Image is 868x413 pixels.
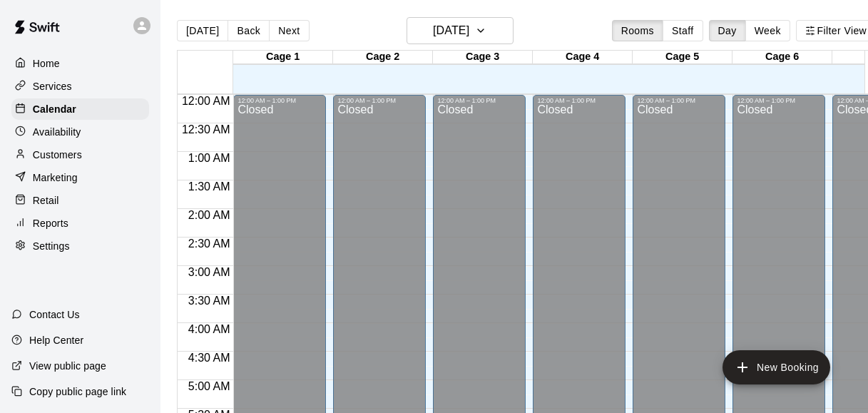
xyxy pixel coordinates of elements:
a: Reports [11,213,149,234]
a: Home [11,53,149,74]
span: 4:00 AM [185,323,234,335]
p: View public page [29,359,106,373]
button: [DATE] [177,20,228,41]
a: Customers [11,144,149,165]
span: 12:30 AM [178,123,234,136]
p: Calendar [33,102,76,116]
a: Marketing [11,167,149,188]
button: add [723,350,830,384]
button: Back [228,20,270,41]
p: Retail [33,193,59,208]
p: Contact Us [29,307,80,322]
div: Cage 3 [433,51,533,64]
button: Staff [663,20,703,41]
h6: [DATE] [433,21,469,41]
button: Next [269,20,309,41]
span: 2:30 AM [185,238,234,250]
div: Cage 6 [732,51,832,64]
a: Settings [11,235,149,257]
p: Marketing [33,170,78,185]
span: 12:00 AM [178,95,234,107]
p: Customers [33,148,82,162]
div: 12:00 AM – 1:00 PM [737,97,821,104]
p: Services [33,79,72,93]
div: 12:00 AM – 1:00 PM [637,97,721,104]
button: Week [745,20,790,41]
div: Cage 4 [533,51,633,64]
p: Home [33,56,60,71]
a: Services [11,76,149,97]
p: Settings [33,239,70,253]
p: Availability [33,125,81,139]
a: Availability [11,121,149,143]
button: Day [709,20,746,41]
span: 3:30 AM [185,295,234,307]
span: 5:00 AM [185,380,234,392]
p: Reports [33,216,68,230]
div: 12:00 AM – 1:00 PM [437,97,521,104]
button: [DATE] [407,17,514,44]
div: Cage 1 [233,51,333,64]
div: 12:00 AM – 1:00 PM [238,97,322,104]
span: 3:00 AM [185,266,234,278]
span: 4:30 AM [185,352,234,364]
p: Copy public page link [29,384,126,399]
button: Rooms [612,20,663,41]
span: 1:00 AM [185,152,234,164]
div: Cage 5 [633,51,732,64]
span: 2:00 AM [185,209,234,221]
p: Help Center [29,333,83,347]
a: Retail [11,190,149,211]
div: 12:00 AM – 1:00 PM [337,97,422,104]
div: 12:00 AM – 1:00 PM [537,97,621,104]
div: Cage 2 [333,51,433,64]
span: 1:30 AM [185,180,234,193]
a: Calendar [11,98,149,120]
